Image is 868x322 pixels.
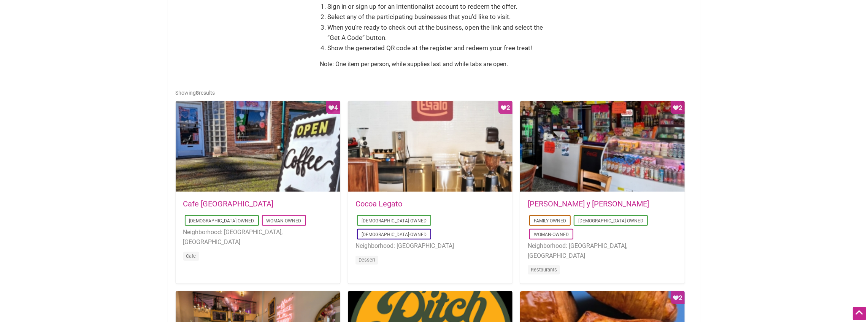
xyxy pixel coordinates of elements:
[196,90,199,96] b: 8
[531,267,557,273] a: Restaurants
[320,59,548,69] p: Note: One item per person, while supplies last and while tabs are open.
[355,241,505,251] li: Neighborhood: [GEOGRAPHIC_DATA]
[359,257,375,263] a: Dessert
[528,241,677,260] li: Neighborhood: [GEOGRAPHIC_DATA], [GEOGRAPHIC_DATA]
[328,2,548,12] li: Sign in or sign up for an Intentionalist account to redeem the offer.
[355,199,402,208] a: Cocoa Legato
[362,232,427,237] a: [DEMOGRAPHIC_DATA]-Owned
[528,199,649,208] a: [PERSON_NAME] y [PERSON_NAME]
[853,307,866,320] div: Scroll Back to Top
[183,199,274,208] a: Cafe [GEOGRAPHIC_DATA]
[534,232,569,237] a: Woman-Owned
[176,90,215,96] span: Showing results
[328,43,548,53] li: Show the generated QR code at the register and redeem your free treat!
[328,12,548,22] li: Select any of the participating businesses that you’d like to visit.
[578,218,643,224] a: [DEMOGRAPHIC_DATA]-Owned
[189,218,254,224] a: [DEMOGRAPHIC_DATA]-Owned
[267,218,301,224] a: Woman-Owned
[534,218,566,224] a: Family-Owned
[328,22,548,43] li: When you’re ready to check out at the business, open the link and select the “Get A Code” button.
[362,218,427,224] a: [DEMOGRAPHIC_DATA]-Owned
[183,227,333,247] li: Neighborhood: [GEOGRAPHIC_DATA], [GEOGRAPHIC_DATA]
[186,253,196,259] a: Cafe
